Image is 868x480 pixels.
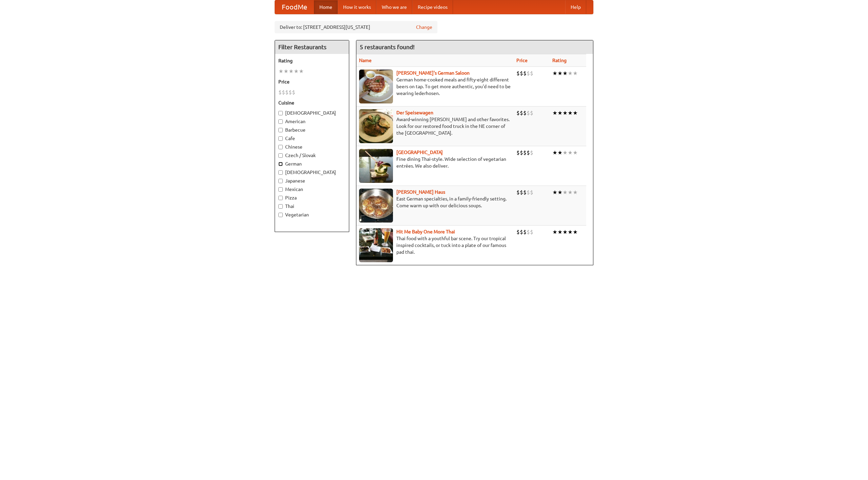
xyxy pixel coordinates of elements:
input: Vegetarian [278,213,283,217]
li: $ [278,89,282,96]
li: $ [516,149,520,156]
input: German [278,162,283,166]
img: kohlhaus.jpg [359,189,393,223]
a: Help [565,0,586,14]
label: [DEMOGRAPHIC_DATA] [278,110,346,116]
li: $ [520,109,523,117]
label: Cafe [278,135,346,142]
li: ★ [552,228,557,236]
li: $ [527,149,530,156]
img: satay.jpg [359,149,393,183]
li: ★ [552,189,557,196]
label: Mexican [278,186,346,193]
li: $ [527,228,530,236]
input: Japanese [278,179,283,183]
li: $ [520,149,523,156]
a: Der Speisewagen [396,110,433,115]
li: ★ [283,68,289,75]
li: $ [516,189,520,196]
li: ★ [573,189,578,196]
li: $ [527,70,530,77]
input: Thai [278,204,283,209]
ng-pluralize: 5 restaurants found! [360,44,415,50]
label: German [278,160,346,167]
a: [PERSON_NAME]'s German Saloon [396,70,470,76]
h5: Rating [278,57,346,64]
a: Recipe videos [412,0,453,14]
li: $ [282,89,285,96]
li: ★ [568,228,573,236]
li: ★ [573,109,578,117]
li: $ [530,189,533,196]
li: ★ [573,149,578,156]
li: ★ [568,70,573,77]
p: Thai food with a youthful bar scene. Try our tropical inspired cocktails, or tuck into a plate of... [359,235,511,255]
a: Home [314,0,338,14]
li: $ [520,70,523,77]
li: $ [530,70,533,77]
li: ★ [573,70,578,77]
img: speisewagen.jpg [359,109,393,143]
li: ★ [557,228,563,236]
li: $ [292,89,295,96]
img: esthers.jpg [359,70,393,103]
label: Chinese [278,143,346,150]
li: $ [516,109,520,117]
li: $ [523,189,527,196]
li: $ [530,149,533,156]
label: Barbecue [278,127,346,133]
a: [PERSON_NAME] Haus [396,189,445,195]
label: Japanese [278,177,346,184]
input: Czech / Slovak [278,153,283,158]
li: $ [523,149,527,156]
li: ★ [552,149,557,156]
label: Czech / Slovak [278,152,346,159]
li: ★ [568,149,573,156]
li: ★ [552,70,557,77]
li: $ [527,109,530,117]
h4: Filter Restaurants [275,40,349,54]
a: Who we are [376,0,412,14]
li: $ [530,109,533,117]
li: ★ [563,109,568,117]
li: $ [523,70,527,77]
p: German home-cooked meals and fifty-eight different beers on tap. To get more authentic, you'd nee... [359,76,511,97]
li: ★ [563,149,568,156]
li: $ [527,189,530,196]
li: ★ [557,70,563,77]
li: $ [285,89,289,96]
div: Deliver to: [STREET_ADDRESS][US_STATE] [275,21,437,33]
p: Fine dining Thai-style. Wide selection of vegetarian entrées. We also deliver. [359,156,511,169]
li: $ [523,228,527,236]
h5: Price [278,78,346,85]
li: $ [289,89,292,96]
a: FoodMe [275,0,314,14]
a: Name [359,58,372,63]
li: $ [520,189,523,196]
li: $ [530,228,533,236]
li: ★ [557,109,563,117]
input: American [278,119,283,124]
p: East German specialties, in a family-friendly setting. Come warm up with our delicious soups. [359,195,511,209]
a: Rating [552,58,567,63]
label: American [278,118,346,125]
li: ★ [552,109,557,117]
input: Mexican [278,187,283,192]
a: Price [516,58,528,63]
a: Hit Me Baby One More Thai [396,229,455,234]
a: [GEOGRAPHIC_DATA] [396,150,443,155]
input: Cafe [278,136,283,141]
a: Change [416,24,432,31]
label: Thai [278,203,346,210]
a: How it works [338,0,376,14]
li: ★ [568,189,573,196]
li: $ [516,70,520,77]
li: ★ [299,68,304,75]
li: ★ [278,68,283,75]
input: [DEMOGRAPHIC_DATA] [278,111,283,115]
